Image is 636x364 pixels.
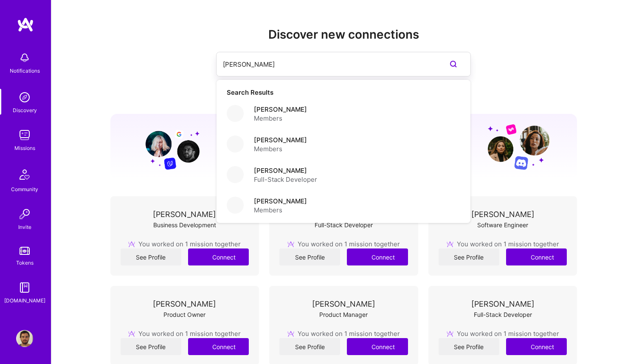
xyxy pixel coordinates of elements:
div: Missions [14,144,35,152]
img: Grow your network [488,124,549,170]
img: tokens [20,247,30,255]
h4: Search Results [217,89,470,96]
a: See Profile [121,338,181,355]
img: logo [17,17,34,32]
div: Discovery [13,106,37,115]
i: icon Close [404,295,409,300]
div: You worked on 1 mission together [287,329,400,338]
img: Community [14,164,35,185]
div: You worked on 1 mission together [447,240,559,248]
span: [PERSON_NAME] [254,105,307,114]
img: bell [16,49,33,66]
div: [PERSON_NAME] [471,299,535,308]
i: icon Connect [519,343,527,350]
div: Full-Stack Developer [474,310,532,319]
i: icon Search [232,172,239,178]
img: guide book [16,279,33,296]
span: Members [254,114,307,123]
img: mission icon [447,330,453,337]
i: icon Close [563,206,568,211]
a: See Profile [439,338,499,355]
span: [PERSON_NAME] [254,135,307,144]
input: Search builders by name [223,54,430,75]
div: Software Engineer [477,220,528,229]
img: mission icon [128,330,135,337]
div: Product Owner [163,310,205,319]
div: Invite [18,223,31,231]
a: See Profile [279,338,340,355]
img: User Avatar [16,330,33,347]
div: [PERSON_NAME] [153,299,216,308]
h2: Discover new connections [110,28,577,42]
button: Connect [347,338,408,355]
div: You worked on 1 mission together [128,329,241,338]
div: You worked on 1 mission together [128,240,241,248]
span: Full-Stack Developer [254,175,317,184]
img: teamwork [16,127,33,144]
div: Product Manager [319,310,368,319]
span: [PERSON_NAME] [254,197,307,206]
div: Community [11,185,38,194]
div: [PERSON_NAME] [312,299,375,308]
i: icon Connect [201,343,208,350]
i: icon Close [563,295,568,300]
img: mission icon [128,241,135,248]
div: You worked on 1 mission together [287,240,400,248]
div: You worked on 1 mission together [447,329,559,338]
i: icon Search [232,202,239,209]
div: Tokens [16,258,34,267]
i: icon Connect [519,253,527,261]
button: Connect [347,248,408,265]
a: See Profile [279,248,340,265]
img: Invite [16,206,33,223]
span: Members [254,144,307,153]
img: Grow your network [138,123,200,170]
i: icon Connect [360,343,368,350]
i: icon Search [232,110,239,117]
div: Full-Stack Developer [315,220,373,229]
img: discovery [16,89,33,106]
i: icon Search [232,141,239,147]
div: [DOMAIN_NAME] [4,296,45,305]
div: Notifications [10,66,40,75]
i: icon Connect [360,253,368,261]
img: mission icon [287,330,294,337]
a: User Avatar [14,330,35,347]
img: mission icon [287,241,294,248]
button: Connect [188,338,249,355]
i: icon Close [245,295,250,300]
div: [PERSON_NAME] [153,210,216,219]
button: Connect [188,248,249,265]
button: Connect [506,338,567,355]
a: See Profile [439,248,499,265]
img: mission icon [447,241,453,248]
i: icon SearchPurple [448,59,459,69]
div: Business Development [153,220,216,229]
i: icon Connect [201,253,208,261]
span: [PERSON_NAME] [254,166,317,175]
div: [PERSON_NAME] [471,210,535,219]
a: See Profile [121,248,181,265]
span: Members [254,206,307,214]
button: Connect [506,248,567,265]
